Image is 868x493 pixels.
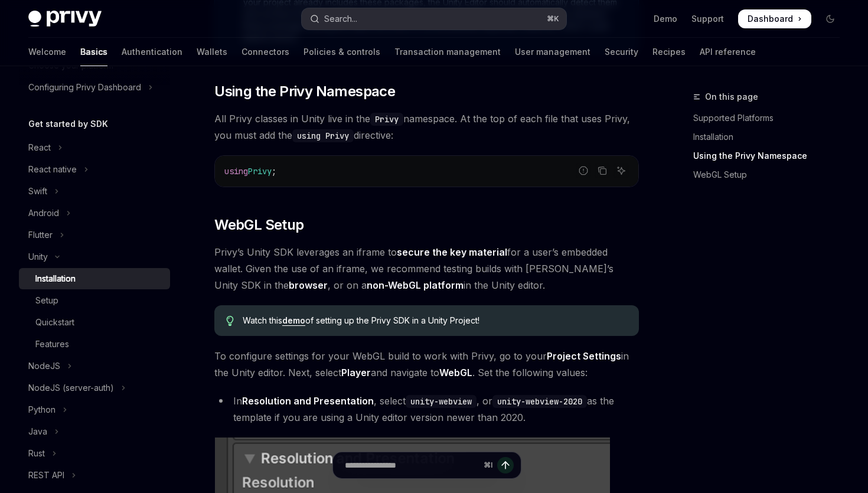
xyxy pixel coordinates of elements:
a: secure the key material [397,246,507,259]
div: Setup [35,293,58,308]
input: Ask a question... [345,452,479,478]
button: Toggle Rust section [19,443,170,464]
h5: Get started by SDK [28,117,108,131]
a: Installation [693,128,849,146]
a: Supported Platforms [693,109,849,128]
a: Support [691,13,724,25]
span: Dashboard [748,13,793,25]
button: Toggle Java section [19,421,170,442]
span: Using the Privy Namespace [214,82,395,101]
span: Watch this of setting up the Privy SDK in a Unity Project! [243,315,627,327]
button: Toggle React native section [19,159,170,180]
div: Quickstart [35,315,74,329]
span: WebGL Setup [214,216,304,234]
button: Toggle React section [19,137,170,158]
code: Privy [370,113,403,126]
div: React [28,141,51,155]
a: Quickstart [19,312,170,333]
a: Connectors [242,38,289,66]
div: Configuring Privy Dashboard [28,80,141,94]
a: API reference [700,38,756,66]
span: ; [272,166,276,177]
span: ⌘ K [547,14,559,24]
a: Transaction management [394,38,501,66]
button: Ask AI [614,163,629,178]
div: Rust [28,446,45,461]
span: Privy [248,166,272,177]
a: demo [282,315,305,326]
a: Using the Privy Namespace [693,146,849,165]
span: using [224,166,248,177]
button: Toggle REST API section [19,465,170,486]
button: Toggle NodeJS (server-auth) section [19,377,170,399]
div: Installation [35,272,76,286]
a: Basics [80,38,107,66]
button: Copy the contents from the code block [595,163,610,178]
button: Open search [302,8,566,30]
a: User management [515,38,590,66]
img: dark logo [28,11,102,27]
svg: Tip [226,316,234,327]
div: Search... [324,12,357,26]
a: Authentication [122,38,182,66]
div: Flutter [28,228,53,242]
a: Wallets [197,38,227,66]
a: Installation [19,268,170,289]
div: Java [28,425,47,439]
strong: non-WebGL platform [367,279,464,291]
div: Python [28,403,56,417]
button: Toggle dark mode [821,9,840,28]
strong: Project Settings [547,350,621,362]
strong: Resolution and Presentation [242,395,374,407]
span: Privy’s Unity SDK leverages an iframe to for a user’s embedded wallet. Given the use of an iframe... [214,244,639,293]
div: NodeJS [28,359,60,373]
button: Toggle Flutter section [19,224,170,246]
button: Toggle Android section [19,203,170,224]
a: Security [605,38,638,66]
div: Swift [28,184,47,198]
div: Unity [28,250,48,264]
span: On this page [705,90,758,104]
a: Demo [654,13,677,25]
code: unity-webview [406,395,477,408]
strong: Player [341,367,371,378]
span: To configure settings for your WebGL build to work with Privy, go to your in the Unity editor. Ne... [214,348,639,381]
button: Toggle Configuring Privy Dashboard section [19,77,170,98]
button: Toggle Unity section [19,246,170,267]
div: React native [28,162,77,177]
a: Features [19,334,170,355]
a: Setup [19,290,170,311]
li: In , select , or as the template if you are using a Unity editor version newer than 2020. [214,393,639,426]
button: Toggle Swift section [19,181,170,202]
a: WebGL Setup [693,165,849,184]
span: All Privy classes in Unity live in the namespace. At the top of each file that uses Privy, you mu... [214,110,639,143]
strong: WebGL [439,367,472,378]
strong: browser [289,279,328,291]
div: Android [28,206,59,220]
div: Features [35,337,69,351]
a: Recipes [652,38,686,66]
button: Toggle Python section [19,399,170,420]
button: Toggle NodeJS section [19,355,170,377]
a: Welcome [28,38,66,66]
code: using Privy [292,129,354,142]
button: Send message [497,457,514,474]
a: Dashboard [738,9,811,28]
code: unity-webview-2020 [492,395,587,408]
button: Report incorrect code [576,163,591,178]
div: REST API [28,468,64,482]
a: Policies & controls [304,38,380,66]
div: NodeJS (server-auth) [28,381,114,395]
